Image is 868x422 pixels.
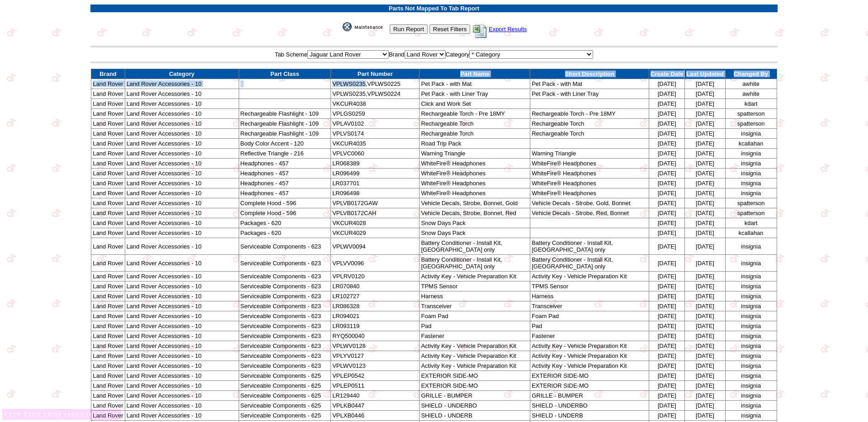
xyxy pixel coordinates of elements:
[725,139,777,149] td: kcallahan
[343,22,388,31] img: maint.gif
[725,401,777,411] td: insignia
[125,89,239,99] td: Land Rover Accessories - 10
[239,291,331,301] td: Serviceable Components - 623
[530,169,649,178] td: WhiteFire® Headphones
[420,208,530,218] td: Vehicle Decals, Strobe, Bonnet, Red
[725,99,777,109] td: kdart
[90,5,777,12] td: Parts Not Mapped To Tab Report
[649,311,685,321] td: [DATE]
[725,311,777,321] td: insignia
[125,341,239,351] td: Land Rover Accessories - 10
[649,188,685,198] td: [DATE]
[331,255,420,272] td: VPLVV0096
[649,301,685,311] td: [DATE]
[125,311,239,321] td: Land Rover Accessories - 10
[649,391,685,401] td: [DATE]
[331,89,420,99] td: VPLWS0235,VPLWS0224
[685,89,725,99] td: [DATE]
[331,139,420,149] td: VKCUR4035
[239,281,331,291] td: Serviceable Components - 623
[530,331,649,341] td: Fastener
[420,401,530,411] td: SHIELD - UNDERBO
[649,331,685,341] td: [DATE]
[420,69,530,79] td: Part Name
[420,89,530,99] td: Pet Pack - with Liner Tray
[331,129,420,139] td: VPLVS0174
[685,178,725,188] td: [DATE]
[239,178,331,188] td: Headphones - 457
[530,272,649,281] td: Activity Key - Vehicle Preparation Kit
[725,159,777,169] td: insignia
[420,281,530,291] td: TPMS Sensor
[420,381,530,391] td: EXTERIOR SIDE-MO
[685,198,725,208] td: [DATE]
[685,341,725,351] td: [DATE]
[420,139,530,149] td: Road Trip Pack
[649,89,685,99] td: [DATE]
[125,351,239,361] td: Land Rover Accessories - 10
[331,341,420,351] td: VPLWV0128
[125,79,239,89] td: Land Rover Accessories - 10
[530,255,649,272] td: Battery Conditioner - Install Kit, [GEOGRAPHIC_DATA] only
[91,139,125,149] td: Land Rover
[91,99,125,109] td: Land Rover
[420,351,530,361] td: Activity Key - Vehicle Preparation Kit
[420,188,530,198] td: WhiteFire® Headphones
[239,198,331,208] td: Complete Hood - 596
[725,89,777,99] td: awhite
[685,321,725,331] td: [DATE]
[725,361,777,371] td: insignia
[685,238,725,255] td: [DATE]
[649,119,685,129] td: [DATE]
[420,159,530,169] td: WhiteFire® Headphones
[685,188,725,198] td: [DATE]
[685,371,725,381] td: [DATE]
[331,159,420,169] td: LR068389
[331,272,420,281] td: VPLRV0120
[239,188,331,198] td: Headphones - 457
[125,272,239,281] td: Land Rover Accessories - 10
[125,159,239,169] td: Land Rover Accessories - 10
[530,129,649,139] td: Rechargeable Torch
[125,401,239,411] td: Land Rover Accessories - 10
[530,79,649,89] td: Pet Pack - with Mat
[91,301,125,311] td: Land Rover
[91,321,125,331] td: Land Rover
[125,198,239,208] td: Land Rover Accessories - 10
[125,281,239,291] td: Land Rover Accessories - 10
[649,238,685,255] td: [DATE]
[420,238,530,255] td: Battery Conditioner - Install Kit, [GEOGRAPHIC_DATA] only
[91,371,125,381] td: Land Rover
[239,391,331,401] td: Serviceable Components - 625
[649,371,685,381] td: [DATE]
[125,291,239,301] td: Land Rover Accessories - 10
[331,119,420,129] td: VPLAV0102
[685,331,725,341] td: [DATE]
[649,109,685,119] td: [DATE]
[91,218,125,228] td: Land Rover
[649,129,685,139] td: [DATE]
[91,238,125,255] td: Land Rover
[125,371,239,381] td: Land Rover Accessories - 10
[239,311,331,321] td: Serviceable Components - 623
[125,109,239,119] td: Land Rover Accessories - 10
[125,188,239,198] td: Land Rover Accessories - 10
[725,208,777,218] td: spatterson
[125,69,239,79] td: Category
[239,351,331,361] td: Serviceable Components - 623
[685,149,725,159] td: [DATE]
[420,331,530,341] td: Fastener
[530,69,649,79] td: Short Description
[420,169,530,178] td: WhiteFire® Headphones
[725,331,777,341] td: insignia
[125,331,239,341] td: Land Rover Accessories - 10
[331,331,420,341] td: RYQ500040
[239,129,331,139] td: Rechargeable Flashlight - 109
[331,198,420,208] td: VPLVB0172GAW
[420,361,530,371] td: Activity Key - Vehicle Preparation Kit
[685,69,725,79] td: Last Updated
[685,129,725,139] td: [DATE]
[420,371,530,381] td: EXTERIOR SIDE-MO
[91,361,125,371] td: Land Rover
[420,391,530,401] td: GRILLE - BUMPER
